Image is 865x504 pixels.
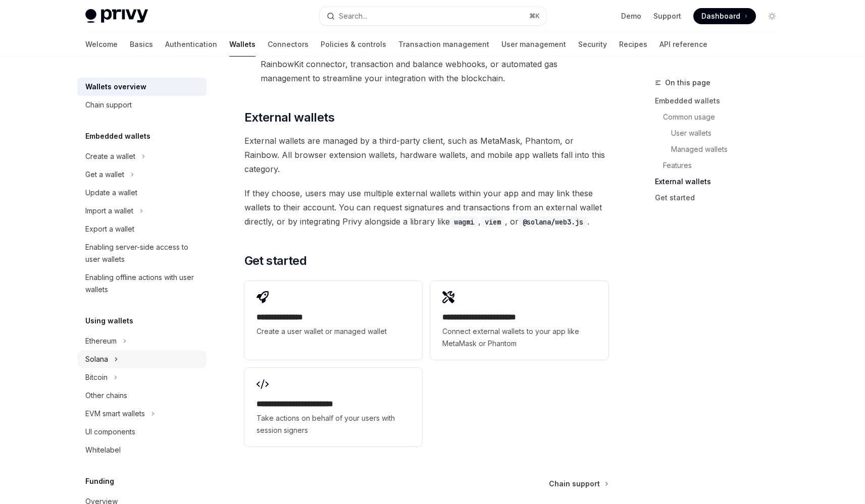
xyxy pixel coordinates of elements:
a: Security [578,32,607,57]
div: Create a wallet [85,150,135,162]
div: Update a wallet [85,187,137,199]
span: If they choose, users may use multiple external wallets within your app and may link these wallet... [244,186,608,229]
span: ⌘ K [529,12,540,20]
code: viem [481,216,505,228]
span: Dashboard [701,11,740,21]
span: External wallets [244,109,334,126]
a: Features [655,157,788,174]
button: Toggle Import a wallet section [77,202,207,220]
a: Embedded wallets [655,93,788,109]
h5: Funding [85,475,114,487]
a: Common usage [655,109,788,125]
a: Wallets [229,32,256,57]
div: Other chains [85,389,127,402]
a: UI components [77,423,207,441]
button: Toggle Get a wallet section [77,165,207,184]
a: Enabling offline actions with user wallets [77,268,207,299]
span: Connect external wallets to your app like MetaMask or Phantom [442,325,596,350]
a: Policies & controls [321,32,386,57]
a: Demo [621,11,641,21]
div: Bitcoin [85,371,108,383]
a: Recipes [619,32,647,57]
div: Solana [85,353,108,365]
button: Toggle EVM smart wallets section [77,405,207,423]
a: Enabling server-side access to user wallets [77,238,207,268]
div: Wallets overview [85,81,146,93]
a: Transaction management [398,32,489,57]
div: Ethereum [85,335,117,347]
span: Create a user wallet or managed wallet [257,325,410,338]
a: Welcome [85,32,118,57]
a: Basics [130,32,153,57]
a: Get started [655,190,788,206]
li: : Leverage features like Privy’s wallet UI components, RainbowKit connector, transaction and bala... [244,43,608,85]
div: Get a wallet [85,169,124,181]
div: Whitelabel [85,444,121,456]
div: Search... [339,10,367,22]
code: @solana/web3.js [519,216,587,228]
div: Chain support [85,99,132,111]
button: Toggle Solana section [77,350,207,368]
a: Export a wallet [77,220,207,238]
a: Chain support [77,96,207,114]
span: External wallets are managed by a third-party client, such as MetaMask, Phantom, or Rainbow. All ... [244,134,608,176]
a: Update a wallet [77,184,207,202]
a: User management [501,32,566,57]
a: API reference [659,32,707,57]
a: Authentication [165,32,217,57]
span: Take actions on behalf of your users with session signers [257,412,410,436]
button: Open search [320,7,546,25]
img: light logo [85,9,148,23]
a: Other chains [77,386,207,405]
div: Enabling offline actions with user wallets [85,271,200,296]
a: Managed wallets [655,141,788,157]
a: User wallets [655,125,788,141]
span: On this page [665,77,710,89]
a: Dashboard [693,8,756,24]
a: Whitelabel [77,441,207,459]
div: Import a wallet [85,205,133,217]
div: Export a wallet [85,223,134,235]
a: Support [653,11,681,21]
button: Toggle dark mode [764,8,780,24]
h5: Using wallets [85,315,133,327]
div: EVM smart wallets [85,408,145,420]
div: Enabling server-side access to user wallets [85,241,200,265]
button: Toggle Ethereum section [77,332,207,350]
h5: Embedded wallets [85,130,150,142]
a: Connectors [268,32,309,57]
code: wagmi [450,216,478,228]
button: Toggle Create a wallet section [77,147,207,165]
button: Toggle Bitcoin section [77,368,207,386]
a: External wallets [655,174,788,190]
span: Get started [244,253,307,269]
div: UI components [85,426,135,438]
a: Wallets overview [77,78,207,96]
